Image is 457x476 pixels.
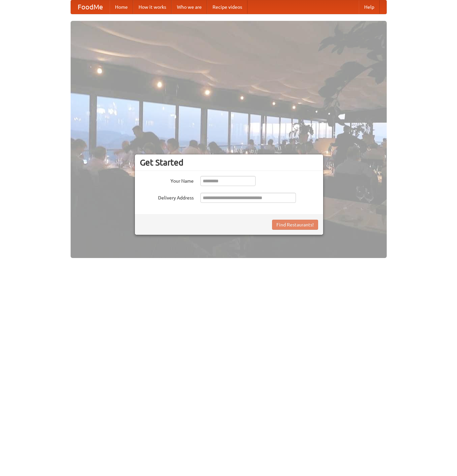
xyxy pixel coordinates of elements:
[110,0,133,14] a: Home
[140,157,318,168] h3: Get Started
[133,0,172,14] a: How it works
[272,220,318,230] button: Find Restaurants!
[172,0,207,14] a: Who we are
[207,0,247,14] a: Recipe videos
[140,176,194,184] label: Your Name
[359,0,380,14] a: Help
[71,0,110,14] a: FoodMe
[140,193,194,201] label: Delivery Address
